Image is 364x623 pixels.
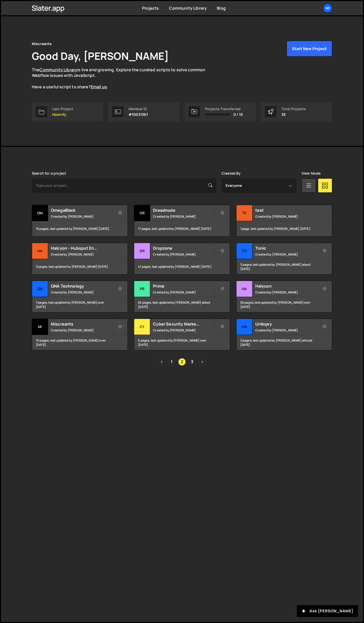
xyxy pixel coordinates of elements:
a: Ha Halcyon - Hubspot Enhanced Connections Created by [PERSON_NAME] 3 pages, last updated by [PERS... [32,243,128,275]
div: Om [32,205,48,221]
div: Ha [236,281,253,297]
h2: Tonic [255,245,317,251]
a: te test Created by [PERSON_NAME] 1 page, last updated by [PERSON_NAME] [DATE] [236,205,332,237]
div: 7 pages, last updated by [PERSON_NAME] over [DATE] [32,297,128,312]
a: Page 1 [168,358,176,366]
p: Hoonify [52,112,73,117]
div: 52 pages, last updated by [PERSON_NAME] about [DATE] [134,297,230,312]
div: Pr [134,281,150,297]
p: The is live and growing. Explore the curated scripts to solve common Webflow issues with JavaScri... [32,67,215,90]
a: Om OmegaBlack Created by [PERSON_NAME] 15 pages, last updated by [PERSON_NAME] [DATE] [32,205,128,237]
small: Created by [PERSON_NAME] [51,214,112,219]
div: 10 pages, last updated by [PERSON_NAME] over [DATE] [32,335,128,350]
h2: Cyber Security Marketing [153,321,214,327]
div: Cy [134,319,150,335]
small: Created by [PERSON_NAME] [255,214,317,219]
div: QN [32,281,48,297]
small: Created by [PERSON_NAME] [153,214,214,219]
a: Community Library [169,5,207,11]
small: Created by [PERSON_NAME] [255,290,317,294]
input: Type your project... [32,178,216,193]
div: Dr [134,205,150,221]
a: Blog [217,5,226,11]
div: 5 pages, last updated by [PERSON_NAME] over [DATE] [134,335,230,350]
a: Next page [199,358,206,366]
a: Mi [323,4,332,13]
div: 1 page, last updated by [PERSON_NAME] [DATE] [236,221,332,236]
div: Miscreants [32,41,52,47]
div: Projects Transferred [205,107,243,111]
div: 3 pages, last updated by [PERSON_NAME] about [DATE] [236,259,332,274]
button: Ask [PERSON_NAME] [297,605,358,617]
div: Un [236,319,253,335]
div: 17 pages, last updated by [PERSON_NAME] [DATE] [134,221,230,236]
h2: Dropzone [153,245,214,251]
h2: Prime [153,283,214,289]
h1: Good Day, [PERSON_NAME] [32,49,169,63]
span: 0 / 10 [233,112,243,117]
div: 3 pages, last updated by [PERSON_NAME] [DATE] [32,259,128,274]
div: Member ID [129,107,148,111]
div: To [236,243,253,259]
small: Created by [PERSON_NAME] [153,290,214,294]
label: View Mode [302,171,320,175]
h2: Halcyon - Hubspot Enhanced Connections [51,245,112,251]
a: Page 3 [188,358,196,366]
div: Pagination [32,358,332,366]
h2: QNA Technology [51,283,112,289]
div: Total Projects [282,107,306,111]
a: Email us [91,84,107,90]
small: Created by [PERSON_NAME] [153,328,214,332]
label: Search for a project [32,171,66,175]
div: 2 pages, last updated by [PERSON_NAME] almost [DATE] [236,335,332,350]
a: Community Library [39,67,77,73]
small: Created by [PERSON_NAME] [51,252,112,257]
small: Created by [PERSON_NAME] [51,328,112,332]
a: Cy Cyber Security Marketing Created by [PERSON_NAME] 5 pages, last updated by [PERSON_NAME] over ... [134,319,230,350]
a: Projects [142,5,159,11]
a: Dr Dropzone Created by [PERSON_NAME] 41 pages, last updated by [PERSON_NAME] [DATE] [134,243,230,275]
button: Start New Project [287,41,332,56]
a: Pr Prime Created by [PERSON_NAME] 52 pages, last updated by [PERSON_NAME] about [DATE] [134,281,230,313]
a: Dr Dreadnode Created by [PERSON_NAME] 17 pages, last updated by [PERSON_NAME] [DATE] [134,205,230,237]
p: #10031367 [129,112,148,117]
h2: Miscreants [51,321,112,327]
label: Created By [221,171,241,175]
a: Previous page [158,358,165,366]
div: 15 pages, last updated by [PERSON_NAME] [DATE] [32,221,128,236]
a: QN QNA Technology Created by [PERSON_NAME] 7 pages, last updated by [PERSON_NAME] over [DATE] [32,281,128,313]
a: To Tonic Created by [PERSON_NAME] 3 pages, last updated by [PERSON_NAME] about [DATE] [236,243,332,275]
div: Dr [134,243,150,259]
div: Last Project [52,107,73,111]
h2: Halycon [255,283,317,289]
a: Un Unikqey Created by [PERSON_NAME] 2 pages, last updated by [PERSON_NAME] almost [DATE] [236,319,332,350]
div: Mi [32,319,48,335]
h2: OmegaBlack [51,207,112,213]
a: Ha Halycon Created by [PERSON_NAME] 62 pages, last updated by [PERSON_NAME] over [DATE] [236,281,332,313]
small: Created by [PERSON_NAME] [255,328,317,332]
p: 35 [282,112,306,117]
div: 62 pages, last updated by [PERSON_NAME] over [DATE] [236,297,332,312]
div: te [236,205,253,221]
div: Ha [32,243,48,259]
a: Last Project Hoonify [32,102,103,121]
small: Created by [PERSON_NAME] [153,252,214,257]
h2: Unikqey [255,321,317,327]
div: 41 pages, last updated by [PERSON_NAME] [DATE] [134,259,230,274]
small: Created by [PERSON_NAME] [255,252,317,257]
h2: Dreadnode [153,207,214,213]
small: Created by [PERSON_NAME] [51,290,112,294]
h2: test [255,207,317,213]
a: Mi Miscreants Created by [PERSON_NAME] 10 pages, last updated by [PERSON_NAME] over [DATE] [32,319,128,350]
